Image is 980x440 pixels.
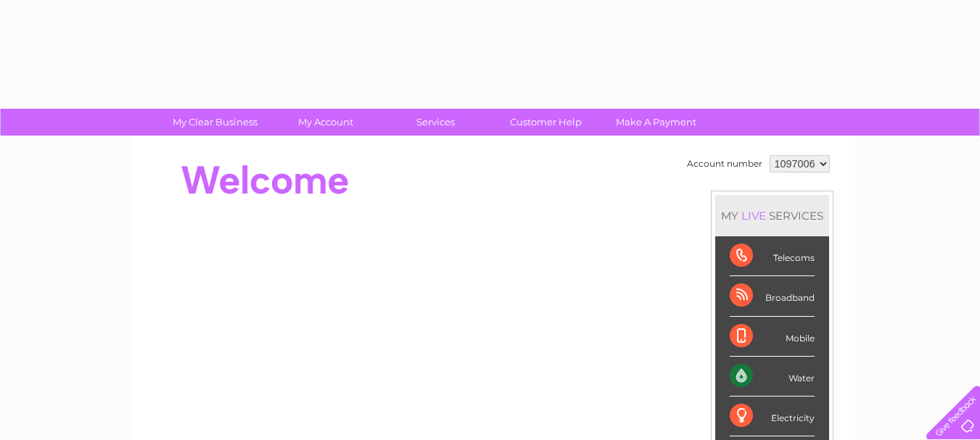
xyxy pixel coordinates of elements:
[155,109,275,136] a: My Clear Business
[730,397,815,436] div: Electricity
[730,236,815,276] div: Telecoms
[730,276,815,316] div: Broadband
[730,317,815,357] div: Mobile
[738,209,769,223] div: LIVE
[376,109,495,136] a: Services
[715,195,829,236] div: MY SERVICES
[265,109,385,136] a: My Account
[596,109,716,136] a: Make A Payment
[683,151,766,176] td: Account number
[486,109,606,136] a: Customer Help
[730,357,815,397] div: Water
